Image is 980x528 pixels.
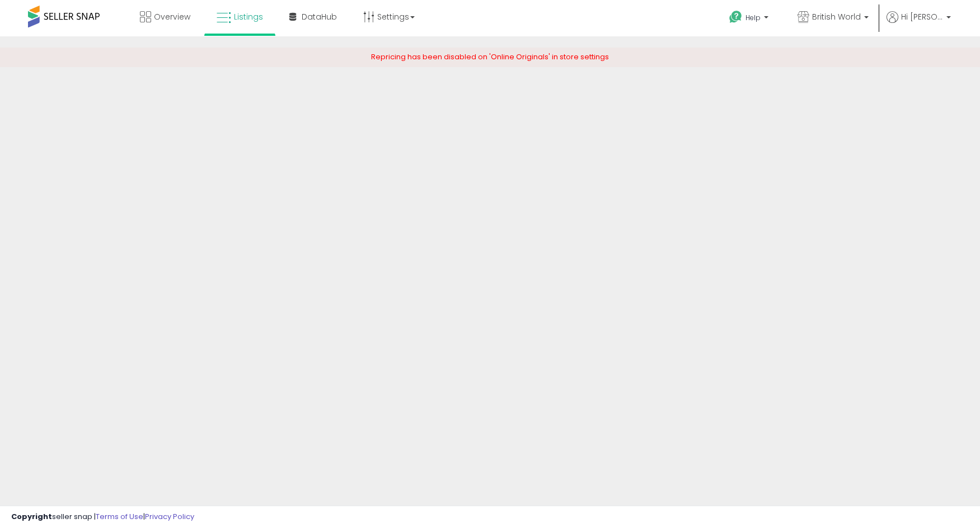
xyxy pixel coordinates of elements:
i: Get Help [729,10,743,24]
span: Overview [154,11,190,22]
span: Help [745,13,761,22]
span: Repricing has been disabled on 'Online Originals' in store settings [371,51,609,62]
span: Listings [234,11,263,22]
a: Help [720,2,780,36]
span: Hi [PERSON_NAME] [901,11,943,22]
span: DataHub [302,11,337,22]
a: Hi [PERSON_NAME] [887,11,951,36]
span: British World [812,11,861,22]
